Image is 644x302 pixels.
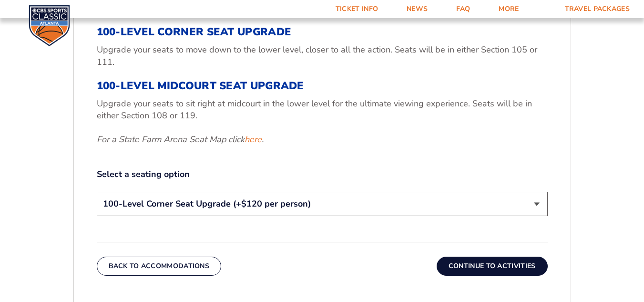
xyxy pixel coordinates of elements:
[97,26,548,38] h3: 100-Level Corner Seat Upgrade
[97,134,264,145] em: For a State Farm Arena Seat Map click .
[245,134,262,146] a: here
[97,98,548,122] p: Upgrade your seats to sit right at midcourt in the lower level for the ultimate viewing experienc...
[97,168,548,180] label: Select a seating option
[97,80,548,92] h3: 100-Level Midcourt Seat Upgrade
[29,5,70,46] img: CBS Sports Classic
[97,44,548,68] p: Upgrade your seats to move down to the lower level, closer to all the action. Seats will be in ei...
[97,257,222,276] button: Back To Accommodations
[437,257,548,276] button: Continue To Activities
